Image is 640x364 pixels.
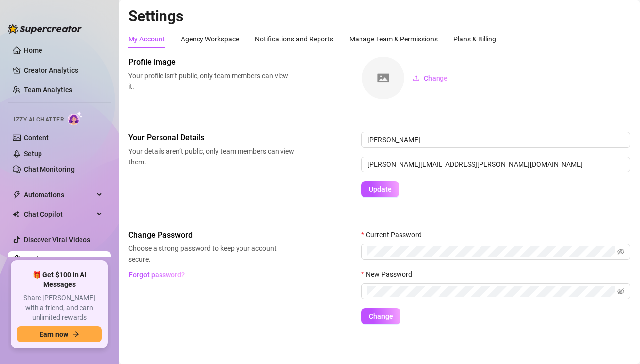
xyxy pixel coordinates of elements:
div: Notifications and Reports [255,34,333,44]
button: Change [361,308,400,324]
span: Choose a strong password to keep your account secure. [128,243,294,265]
span: Your Personal Details [128,132,294,144]
a: Settings [24,255,50,263]
span: 🎁 Get $100 in AI Messages [17,270,102,289]
span: eye-invisible [617,288,624,295]
input: Current Password [367,246,615,257]
span: Izzy AI Chatter [14,115,64,124]
a: Creator Analytics [24,62,103,78]
input: Enter new email [361,157,630,172]
input: Enter name [361,132,630,148]
div: Plans & Billing [453,34,496,44]
span: Share [PERSON_NAME] with a friend, and earn unlimited rewards [17,293,102,323]
span: Change Password [128,229,294,241]
button: Forgot password? [128,267,185,283]
span: Your details aren’t public, only team members can view them. [128,146,294,167]
button: Earn nowarrow-right [17,326,102,342]
span: Automations [24,187,94,202]
span: Profile image [128,56,294,68]
a: Chat Monitoring [24,165,75,173]
div: Agency Workspace [181,34,239,44]
a: Team Analytics [24,86,72,94]
div: My Account [128,34,165,44]
span: arrow-right [72,331,79,338]
span: Chat Copilot [24,206,94,222]
img: AI Chatter [68,111,83,125]
img: square-placeholder.png [362,57,404,99]
button: Update [361,181,399,197]
img: Chat Copilot [13,211,19,218]
span: eye-invisible [617,248,624,255]
img: logo-BBDzfeDw.svg [8,24,82,34]
h2: Settings [128,7,630,26]
span: upload [413,75,420,81]
label: Current Password [361,229,428,240]
a: Content [24,134,49,142]
a: Home [24,46,42,54]
span: Forgot password? [129,271,185,279]
a: Discover Viral Videos [24,236,90,243]
button: Change [405,70,456,86]
span: Earn now [40,330,68,338]
div: Manage Team & Permissions [349,34,438,44]
span: Your profile isn’t public, only team members can view it. [128,70,294,92]
a: Setup [24,150,42,158]
input: New Password [367,286,615,297]
span: Update [369,185,392,193]
span: Change [369,312,393,320]
label: New Password [361,269,419,280]
span: Change [424,74,448,82]
span: thunderbolt [13,191,21,199]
